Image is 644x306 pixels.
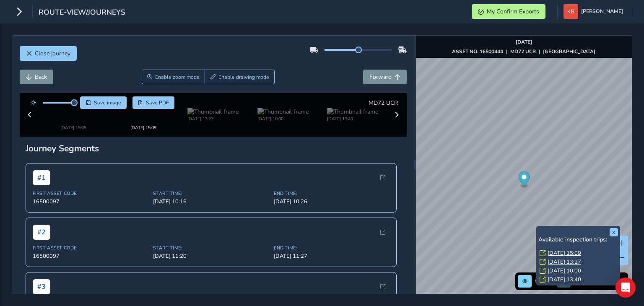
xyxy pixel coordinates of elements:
[274,192,390,199] span: [DATE] 10:26
[35,73,47,81] span: Back
[153,246,269,254] span: [DATE] 11:20
[274,293,390,299] span: End Time:
[543,48,595,55] strong: [GEOGRAPHIC_DATA]
[518,171,530,189] div: Map marker
[155,74,200,80] span: Enable zoom mode
[33,239,148,245] span: First Asset Code:
[274,239,390,245] span: End Time:
[153,184,269,190] span: Start Time:
[33,293,148,299] span: First Asset Code:
[146,99,169,106] span: Save PDF
[535,278,554,285] span: Network
[94,99,121,106] span: Save image
[132,96,175,109] button: PDF
[33,246,148,254] span: 16500097
[615,277,636,298] div: Open Intercom Messenger
[563,4,578,19] img: diamond-layout
[369,99,398,107] span: MD72 UCR
[538,236,618,244] h6: Available inspection trips:
[118,115,169,121] div: [DATE] 15:09
[548,276,581,283] a: [DATE] 13:40
[548,267,581,275] a: [DATE] 10:00
[80,96,127,109] button: Save
[581,4,623,19] span: [PERSON_NAME]
[548,249,581,257] a: [DATE] 15:09
[257,115,309,121] div: [DATE] 10:00
[33,184,148,190] span: First Asset Code:
[20,46,77,61] button: Close journey
[33,192,148,199] span: 16500097
[142,70,205,84] button: Zoom
[510,48,536,55] strong: MD72 UCR
[118,107,169,115] img: Thumbnail frame
[48,107,99,115] img: Thumbnail frame
[33,164,50,179] span: # 1
[452,48,595,55] div: | |
[274,184,390,190] span: End Time:
[187,115,239,121] div: [DATE] 13:27
[327,107,378,115] img: Thumbnail frame
[472,4,545,19] button: My Confirm Exports
[563,4,626,19] button: [PERSON_NAME]
[33,273,50,288] span: # 3
[20,70,53,84] button: Back
[548,258,581,266] a: [DATE] 13:27
[153,293,269,299] span: Start Time:
[39,7,125,19] span: route-view/journeys
[487,8,539,16] span: My Confirm Exports
[35,49,70,57] span: Close journey
[187,107,239,115] img: Thumbnail frame
[369,73,392,81] span: Forward
[363,70,407,84] button: Forward
[218,74,269,80] span: Enable drawing mode
[274,246,390,254] span: [DATE] 11:27
[205,70,275,84] button: Draw
[327,115,378,121] div: [DATE] 13:40
[452,48,503,55] strong: ASSET NO. 16500444
[153,239,269,245] span: Start Time:
[26,136,401,148] div: Journey Segments
[48,115,99,121] div: [DATE] 15:09
[257,107,309,115] img: Thumbnail frame
[610,228,618,236] button: x
[33,218,50,233] span: # 2
[153,192,269,199] span: [DATE] 10:16
[516,39,532,45] strong: [DATE]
